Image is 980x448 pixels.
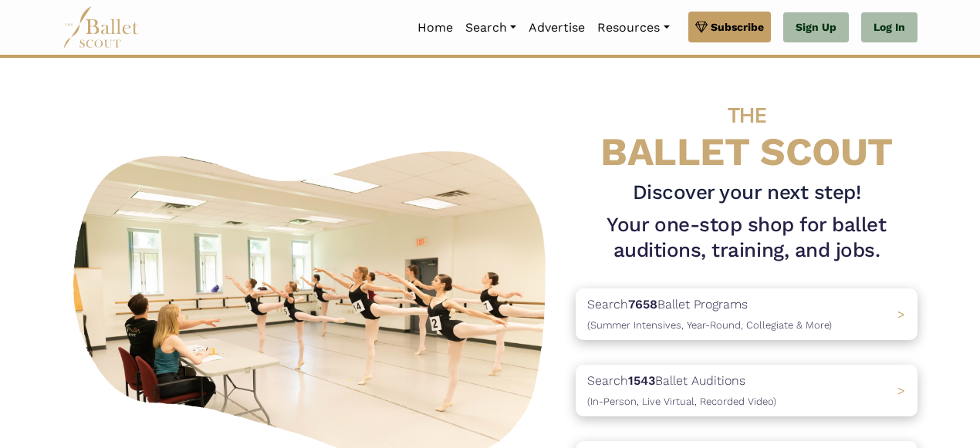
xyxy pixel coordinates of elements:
[728,103,766,128] span: THE
[628,297,657,312] b: 7658
[576,89,917,173] h4: BALLET SCOUT
[576,180,917,206] h3: Discover your next step!
[628,373,655,388] b: 1543
[576,288,917,340] a: Search7658Ballet Programs(Summer Intensives, Year-Round, Collegiate & More)>
[459,12,522,44] a: Search
[576,365,917,416] a: Search1543Ballet Auditions(In-Person, Live Virtual, Recorded Video) >
[587,295,832,334] p: Search Ballet Programs
[711,19,764,35] span: Subscribe
[587,371,776,410] p: Search Ballet Auditions
[897,307,905,322] span: >
[587,319,832,331] span: (Summer Intensives, Year-Round, Collegiate & More)
[576,212,917,264] h1: Your one-stop shop for ballet auditions, training, and jobs.
[695,19,708,35] img: gem.svg
[591,12,675,44] a: Resources
[861,12,917,43] a: Log In
[897,383,905,398] span: >
[688,12,771,42] a: Subscribe
[587,396,776,407] span: (In-Person, Live Virtual, Recorded Video)
[783,12,849,43] a: Sign Up
[411,12,459,44] a: Home
[522,12,591,44] a: Advertise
